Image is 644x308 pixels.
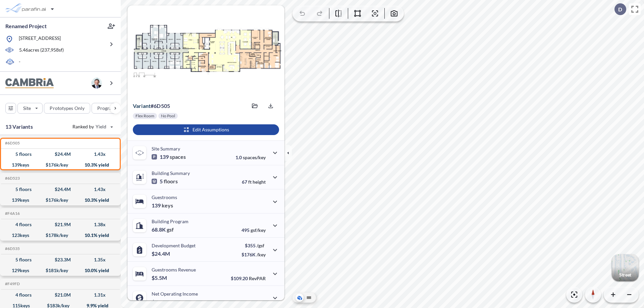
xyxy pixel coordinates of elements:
[4,211,20,216] h5: Click to copy the code
[152,202,173,209] p: 139
[249,275,266,281] span: RevPAR
[4,246,20,251] h5: Click to copy the code
[152,250,171,257] p: $24.4M
[19,58,20,66] p: -
[4,176,20,181] h5: Click to copy the code
[162,202,173,209] span: keys
[152,194,177,200] p: Guestrooms
[161,113,175,119] p: No Pool
[136,113,154,119] p: Flex Room
[241,252,266,257] p: $176K
[152,153,186,160] p: 139
[152,146,180,151] p: Site Summary
[4,141,20,145] h5: Click to copy the code
[305,294,313,302] button: Site Plan
[50,105,85,112] p: Prototypes Only
[619,272,631,278] p: Street
[253,179,266,185] span: height
[152,170,190,176] p: Building Summary
[248,179,252,185] span: ft
[296,294,304,302] button: Aerial View
[97,105,116,112] p: Program
[243,155,266,160] span: spaces/key
[251,227,266,233] span: gsf/key
[17,103,43,114] button: Site
[251,300,266,305] span: margin
[257,243,264,248] span: /gsf
[44,103,90,114] button: Prototypes Only
[4,282,20,286] h5: Click to copy the code
[235,155,266,160] p: 1.0
[152,267,196,272] p: Guestrooms Revenue
[170,153,186,160] span: spaces
[152,299,168,305] p: $2.5M
[152,291,198,297] p: Net Operating Income
[133,124,279,135] button: Edit Assumptions
[5,22,47,30] p: Renamed Project
[23,105,31,112] p: Site
[133,103,151,109] span: Variant
[231,275,266,281] p: $109.20
[19,35,61,43] p: [STREET_ADDRESS]
[5,78,54,88] img: BrandImage
[241,227,266,233] p: 495
[618,6,622,12] p: D
[152,226,174,233] p: 68.8K
[241,243,266,248] p: $355
[91,78,102,88] img: user logo
[257,252,266,257] span: /key
[92,103,128,114] button: Program
[19,47,64,54] p: 5.46 acres ( 237,958 sf)
[612,254,639,281] button: Switcher ImageStreet
[242,179,266,185] p: 67
[193,126,229,133] p: Edit Assumptions
[133,103,170,109] p: # 6d505
[152,274,168,281] p: $5.5M
[5,123,33,131] p: 13 Variants
[152,178,178,185] p: 5
[96,123,107,130] span: Yield
[67,121,117,132] button: Ranked by Yield
[237,300,266,305] p: 45.0%
[164,178,178,185] span: floors
[152,219,189,224] p: Building Program
[167,226,174,233] span: gsf
[152,243,196,248] p: Development Budget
